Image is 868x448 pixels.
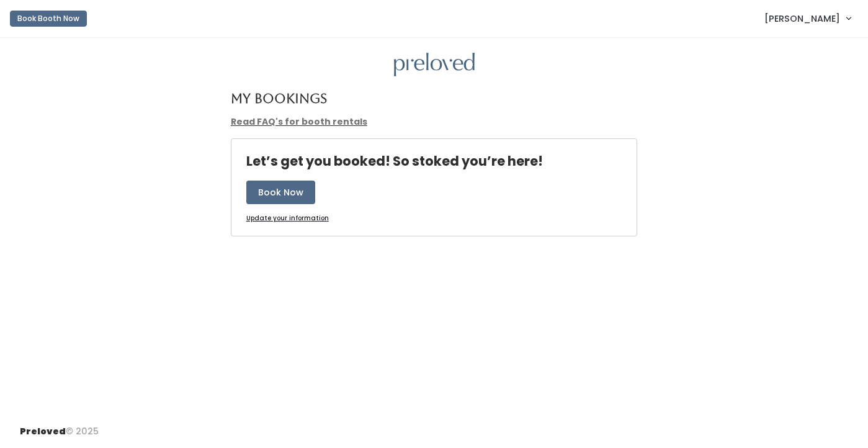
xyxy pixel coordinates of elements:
[394,53,475,77] img: preloved logo
[246,214,329,223] a: Update your information
[246,181,315,204] button: Book Now
[20,425,66,437] span: Preloved
[752,5,863,32] a: [PERSON_NAME]
[20,415,99,438] div: © 2025
[246,154,543,168] h4: Let’s get you booked! So stoked you’re here!
[764,12,840,25] span: [PERSON_NAME]
[246,213,329,223] u: Update your information
[231,115,367,128] a: Read FAQ's for booth rentals
[10,5,87,32] a: Book Booth Now
[231,91,327,105] h4: My Bookings
[10,11,87,27] button: Book Booth Now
